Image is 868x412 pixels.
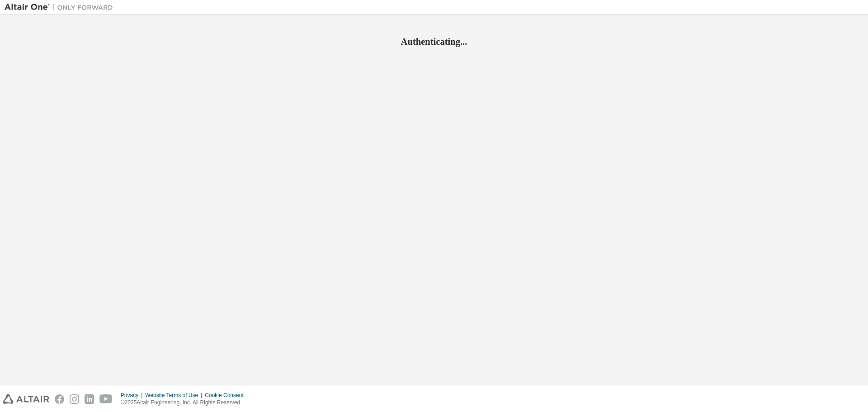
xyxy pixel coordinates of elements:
div: Cookie Consent [205,392,249,399]
img: facebook.svg [55,394,64,404]
img: altair_logo.svg [3,394,49,404]
img: instagram.svg [70,394,79,404]
img: youtube.svg [99,394,113,404]
h2: Authenticating... [5,36,863,47]
div: Website Terms of Use [145,392,205,399]
div: Privacy [121,392,145,399]
img: Altair One [5,3,118,12]
p: © 2025 Altair Engineering, Inc. All Rights Reserved. [121,399,249,407]
img: linkedin.svg [85,394,94,404]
